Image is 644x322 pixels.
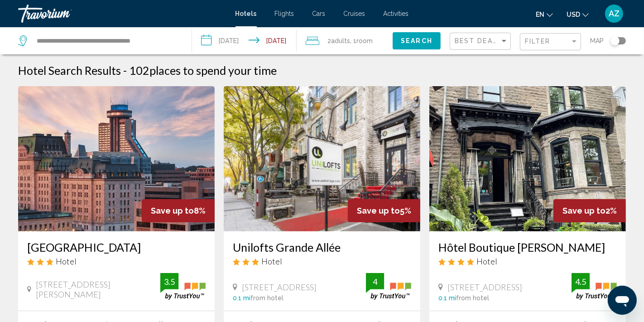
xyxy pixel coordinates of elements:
span: Hotel [56,256,77,266]
span: USD [567,11,580,18]
a: Hôtel Boutique [PERSON_NAME] [438,240,617,254]
iframe: Button to launch messaging window [608,286,637,315]
div: 5% [348,199,420,222]
h1: Hotel Search Results [18,63,121,77]
img: Hotel image [224,86,420,231]
span: 0.1 mi [233,294,250,302]
div: 3.5 [160,276,178,287]
div: 4 star Hotel [438,256,617,266]
span: places to spend your time [149,63,277,77]
span: Adults [331,37,350,44]
span: from hotel [456,294,489,302]
span: , 1 [350,34,373,47]
button: Toggle map [604,37,626,45]
button: User Menu [602,4,626,23]
a: Cars [312,10,326,17]
a: Flights [275,10,294,17]
div: 4 [366,276,384,287]
span: en [536,11,544,18]
button: Change currency [567,8,589,21]
span: [STREET_ADDRESS][PERSON_NAME] [36,279,160,299]
span: Search [401,38,433,45]
img: trustyou-badge.svg [572,273,617,300]
span: 2 [327,34,350,47]
h2: 102 [129,63,277,77]
div: 2% [553,199,626,222]
span: Best Deals [455,37,502,44]
span: Save up to [357,206,400,215]
button: Check-in date: Sep 15, 2025 Check-out date: Sep 17, 2025 [192,27,297,54]
button: Travelers: 2 adults, 0 children [297,27,393,54]
button: Change language [536,8,553,21]
span: - [123,63,127,77]
span: Save up to [562,206,606,215]
span: [STREET_ADDRESS] [242,282,317,292]
div: 8% [142,199,215,222]
div: 3 star Hotel [233,256,411,266]
span: [STREET_ADDRESS] [447,282,522,292]
span: Hotel [261,256,282,266]
div: 4.5 [572,276,590,287]
a: Hotels [235,10,257,17]
mat-select: Sort by [455,38,508,45]
img: trustyou-badge.svg [366,273,411,300]
span: Save up to [151,206,194,215]
div: 3 star Hotel [27,256,206,266]
span: from hotel [250,294,284,302]
img: Hotel image [429,86,626,231]
span: Map [590,34,604,47]
a: Cruises [344,10,365,17]
button: Search [393,32,441,49]
img: Hotel image [18,86,215,231]
img: trustyou-badge.svg [160,273,206,300]
a: Activities [384,10,409,17]
span: Room [356,37,373,44]
span: 0.1 mi [438,294,456,302]
span: AZ [609,9,620,18]
a: Unilofts Grande Allée [233,240,411,254]
a: [GEOGRAPHIC_DATA] [27,240,206,254]
a: Travorium [18,5,226,23]
button: Filter [520,33,581,51]
span: Hotel [476,256,497,266]
span: Filter [525,38,551,45]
